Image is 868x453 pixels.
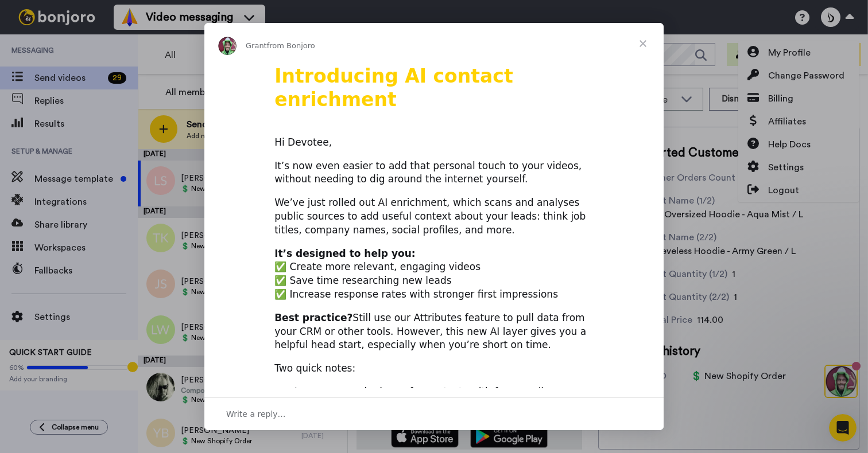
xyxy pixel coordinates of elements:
b: It’s designed to help you: [274,248,415,259]
div: ✅ Create more relevant, engaging videos ✅ Save time researching new leads ✅ Increase response rat... [274,247,594,302]
img: 3183ab3e-59ed-45f6-af1c-10226f767056-1659068401.jpg [1,2,32,33]
li: Accuracy may be lower for contacts with free email addresses (like Gmail/Yahoo). [292,385,594,413]
span: Close [622,23,664,64]
b: Best practice? [274,312,352,323]
div: Still use our Attributes feature to pull data from your CRM or other tools. However, this new AI ... [274,311,594,352]
img: Profile image for Grant [218,37,237,55]
span: Grant [246,41,267,50]
b: Introducing AI contact enrichment [274,65,513,111]
span: from Bonjoro [267,41,315,50]
div: It’s now even easier to add that personal touch to your videos, without needing to dig around the... [274,159,594,187]
div: Open conversation and reply [204,397,664,430]
div: Two quick notes: [274,362,594,376]
div: We’ve just rolled out AI enrichment, which scans and analyses public sources to add useful contex... [274,196,594,237]
div: Hi Devotee, [274,136,594,150]
span: Write a reply… [226,407,286,421]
